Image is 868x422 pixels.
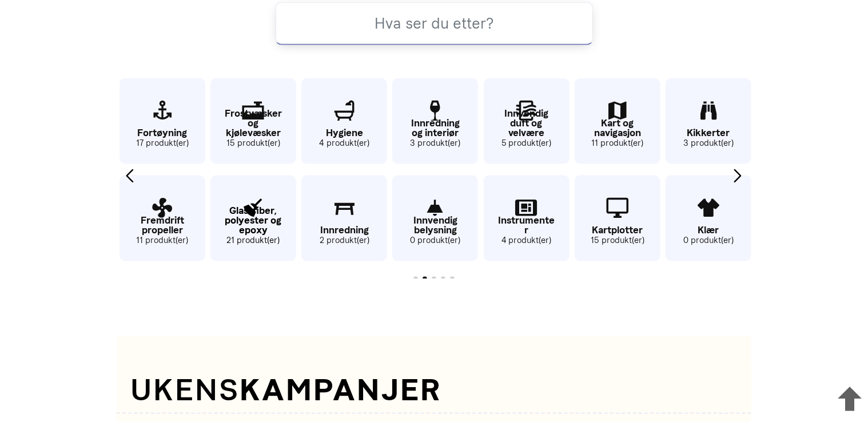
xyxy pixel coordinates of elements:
[432,277,436,281] span: Go to slide 3
[572,73,660,167] div: 25 / 62
[210,109,296,138] p: Frostvæsker og kjølevæsker
[240,371,442,408] b: Kampanjer
[120,137,205,150] small: 17 produkt(er)
[481,73,569,167] div: 23 / 62
[663,170,751,264] div: 28 / 62
[301,128,387,138] p: Hygiene
[117,367,751,414] h1: Ukens
[120,78,205,164] a: Fortøyning 17 produkt(er)
[575,176,660,261] a: Kartplotter 15 produkt(er)
[392,216,478,235] p: Innvendig belysning
[666,176,751,261] a: Klær 0 produkt(er)
[730,163,746,188] div: Next slide
[120,234,205,247] small: 11 produkt(er)
[120,216,205,235] p: Fremdrift propeller
[208,73,296,167] div: 17 / 62
[484,78,570,164] a: Innvendig duft og velvære 5 produkt(er)
[666,137,751,150] small: 3 produkt(er)
[392,118,478,138] p: Innredning og interiør
[390,170,478,264] div: 22 / 62
[210,206,296,235] p: Glassfiber, polyester og epoxy
[450,277,455,281] span: Go to slide 5
[575,225,660,235] p: Kartplotter
[301,176,387,261] a: Innredning 2 produkt(er)
[413,277,418,281] span: Go to slide 1
[484,234,570,247] small: 4 produkt(er)
[117,170,205,264] div: 16 / 62
[481,170,569,264] div: 24 / 62
[441,277,445,281] span: Go to slide 4
[423,277,427,281] span: Go to slide 2
[575,234,660,247] small: 15 produkt(er)
[575,137,660,150] small: 11 produkt(er)
[210,234,296,247] small: 21 produkt(er)
[276,2,593,45] input: Hva ser du etter?
[299,170,387,264] div: 20 / 62
[301,225,387,235] p: Innredning
[666,234,751,247] small: 0 produkt(er)
[390,73,478,167] div: 21 / 62
[117,73,205,167] div: 15 / 62
[575,118,660,138] p: Kart og navigasjon
[572,170,660,264] div: 26 / 62
[484,137,570,150] small: 5 produkt(er)
[392,78,478,164] a: Innredning og interiør 3 produkt(er)
[666,78,751,164] a: Kikkerter 3 produkt(er)
[484,109,570,138] p: Innvendig duft og velvære
[301,234,387,247] small: 2 produkt(er)
[666,128,751,138] p: Kikkerter
[210,176,296,261] a: Glassfiber, polyester og epoxy 21 produkt(er)
[120,176,205,261] a: Fremdrift propeller 11 produkt(er)
[210,78,296,164] a: Frostvæsker og kjølevæsker 15 produkt(er)
[301,137,387,150] small: 4 produkt(er)
[210,137,296,150] small: 15 produkt(er)
[663,73,751,167] div: 27 / 62
[299,73,387,167] div: 19 / 62
[301,78,387,164] a: Hygiene 4 produkt(er)
[392,137,478,150] small: 3 produkt(er)
[666,225,751,235] p: Klær
[122,163,138,188] div: Previous slide
[120,128,205,138] p: Fortøyning
[392,234,478,247] small: 0 produkt(er)
[392,176,478,261] a: Innvendig belysning 0 produkt(er)
[208,170,296,264] div: 18 / 62
[484,176,570,261] a: Instrumenter 4 produkt(er)
[484,216,570,235] p: Instrumenter
[575,78,660,164] a: Kart og navigasjon 11 produkt(er)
